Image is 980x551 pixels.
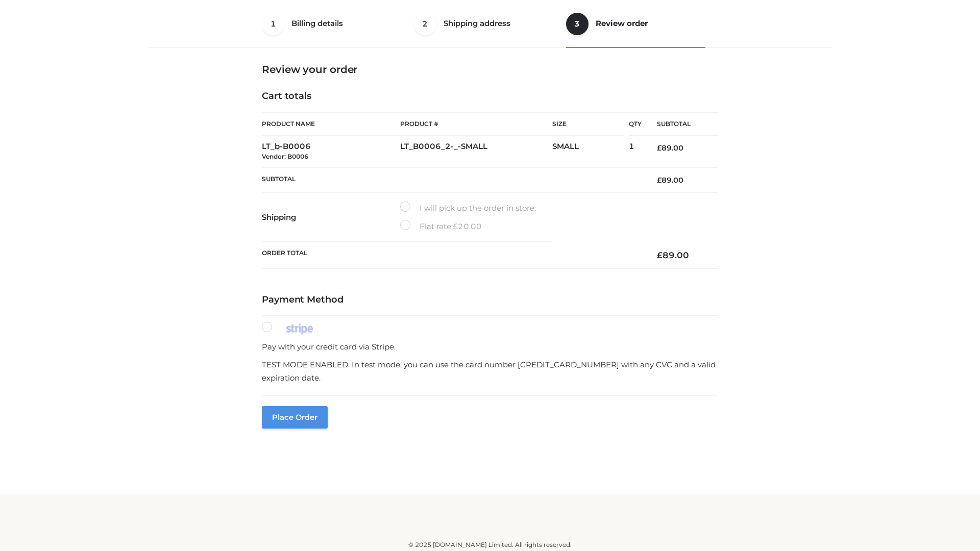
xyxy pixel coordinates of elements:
p: Pay with your credit card via Stripe. [262,340,718,354]
td: LT_B0006_2-_-SMALL [400,136,552,168]
td: 1 [629,136,642,168]
h4: Payment Method [262,294,718,306]
bdi: 89.00 [657,143,683,153]
small: Vendor: B0006 [262,153,308,160]
div: © 2025 [DOMAIN_NAME] Limited. All rights reserved. [152,540,828,550]
td: LT_b-B0006 [262,136,400,168]
th: Product Name [262,112,400,136]
p: TEST MODE ENABLED. In test mode, you can use the card number [CREDIT_CARD_NUMBER] with any CVC an... [262,358,718,384]
bdi: 20.00 [453,221,482,231]
label: I will pick up the order in store. [400,202,536,215]
span: £ [657,176,661,185]
h4: Cart totals [262,91,718,102]
th: Shipping [262,193,400,242]
td: SMALL [552,136,629,168]
span: £ [657,250,663,260]
th: Product # [400,112,552,136]
th: Order Total [262,242,642,269]
bdi: 89.00 [657,250,689,260]
th: Subtotal [262,167,642,192]
button: Place order [262,406,328,429]
span: £ [657,143,661,153]
th: Size [552,113,624,136]
th: Qty [629,112,642,136]
span: £ [453,221,458,231]
bdi: 89.00 [657,176,683,185]
th: Subtotal [642,113,718,136]
h3: Review your order [262,63,718,76]
label: Flat rate: [400,220,482,233]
